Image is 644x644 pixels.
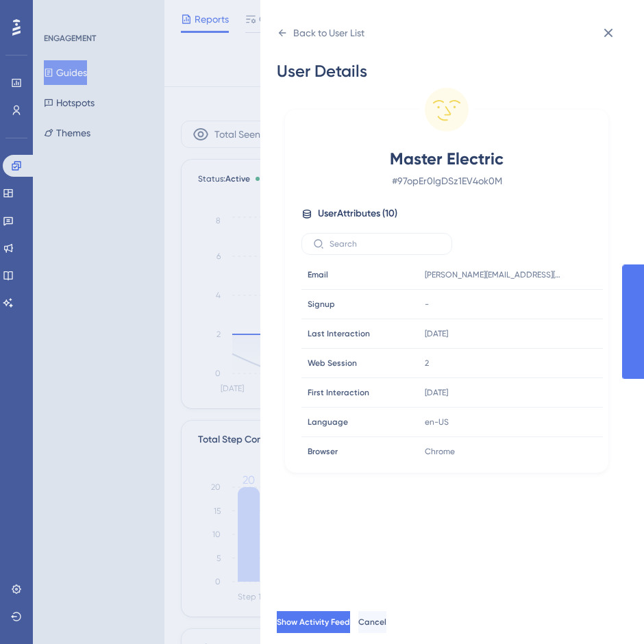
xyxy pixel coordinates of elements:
[326,173,567,189] span: # 97opEr0lgDSz1EV4ok0M
[318,206,397,222] span: User Attributes ( 10 )
[330,239,441,249] input: Search
[308,328,370,339] span: Last Interaction
[277,60,617,82] div: User Details
[425,388,448,397] time: [DATE]
[358,611,386,633] button: Cancel
[308,387,369,398] span: First Interaction
[425,358,429,369] span: 2
[277,617,350,628] span: Show Activity Feed
[326,148,567,170] span: Master Electric
[308,417,348,428] span: Language
[586,590,628,631] iframe: UserGuiding AI Assistant Launcher
[277,611,350,633] button: Show Activity Feed
[308,358,357,369] span: Web Session
[425,269,562,280] span: [PERSON_NAME][EMAIL_ADDRESS][DOMAIN_NAME]
[425,417,449,428] span: en-US
[308,299,335,310] span: Signup
[425,299,429,310] span: -
[308,446,338,457] span: Browser
[308,269,328,280] span: Email
[425,329,448,338] time: [DATE]
[293,25,364,41] div: Back to User List
[358,617,386,628] span: Cancel
[425,446,455,457] span: Chrome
